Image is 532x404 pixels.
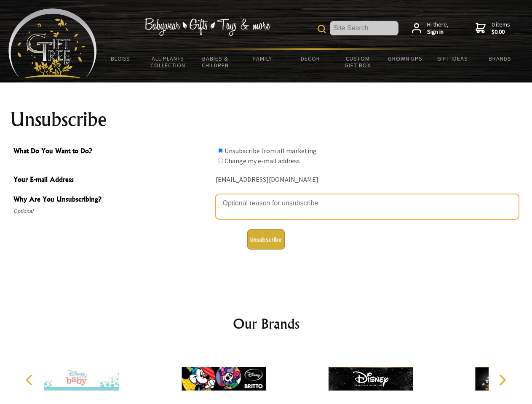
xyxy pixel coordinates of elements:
img: Babyware - Gifts - Toys and more... [8,8,97,78]
a: Grown Ups [381,50,429,67]
strong: Sign in [427,28,449,36]
a: Custom Gift Box [334,50,382,74]
h2: Our Brands [17,314,516,334]
a: 0 items$0.00 [476,21,510,36]
button: Next [493,371,511,389]
label: Change my e-mail address [225,157,300,165]
a: Decor [286,50,334,67]
span: What Do You Want to Do? [13,146,211,158]
strong: $0.00 [492,28,510,36]
a: Family [239,50,287,67]
label: Unsubscribe from all marketing [225,146,317,155]
span: Hi there, [427,21,449,36]
a: All Plants Collection [144,50,192,74]
span: 0 items [492,21,510,36]
a: Hi there,Sign in [412,21,449,36]
input: Site Search [330,21,398,35]
div: [EMAIL_ADDRESS][DOMAIN_NAME] [216,173,519,186]
h1: Unsubscribe [10,109,522,130]
input: What Do You Want to Do? [218,158,223,163]
a: Babies & Children [192,50,239,74]
span: Your E-mail Address [13,174,211,186]
input: What Do You Want to Do? [218,148,223,153]
img: Babywear - Gifts - Toys & more [144,18,270,36]
textarea: Why Are You Unsubscribing? [216,194,519,219]
span: Why Are You Unsubscribing? [13,194,211,206]
img: product search [318,25,326,33]
a: Brands [476,50,524,67]
a: Gift Ideas [429,50,476,67]
button: Unsubscribe [247,229,285,250]
span: Optional [13,206,211,216]
a: BLOGS [97,50,144,67]
button: Previous [21,371,40,389]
